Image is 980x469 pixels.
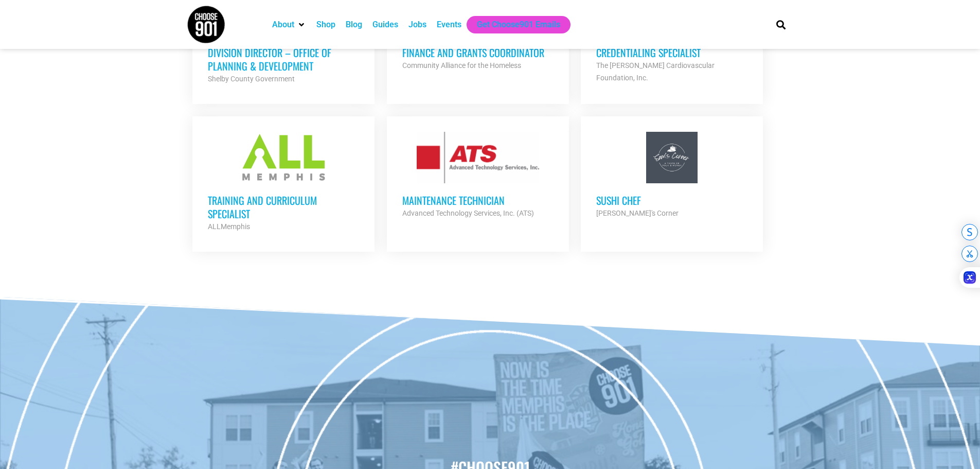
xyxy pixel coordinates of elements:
[316,19,335,31] a: Shop
[402,194,554,207] h3: Maintenance Technician
[437,19,461,31] a: Events
[267,16,759,33] nav: Main nav
[402,209,534,217] strong: Advanced Technology Services, Inc. (ATS)
[387,116,569,235] a: Maintenance Technician Advanced Technology Services, Inc. (ATS)
[477,19,560,31] a: Get Choose901 Emails
[272,19,294,31] a: About
[372,19,398,31] a: Guides
[192,116,375,248] a: Training and Curriculum Specialist ALLMemphis
[408,19,426,31] a: Jobs
[772,16,789,33] div: Search
[346,19,362,31] a: Blog
[208,222,250,231] strong: ALLMemphis
[596,209,679,217] strong: [PERSON_NAME]'s Corner
[402,46,554,59] h3: Finance and Grants Coordinator
[208,194,359,220] h3: Training and Curriculum Specialist
[596,46,747,59] h3: Credentialing Specialist
[208,46,359,73] h3: Division Director – Office of Planning & Development
[581,116,763,235] a: Sushi Chef [PERSON_NAME]'s Corner
[267,16,311,33] div: About
[596,61,715,82] strong: The [PERSON_NAME] Cardiovascular Foundation, Inc.
[596,194,747,207] h3: Sushi Chef
[402,61,521,70] strong: Community Alliance for the Homeless
[208,75,295,83] strong: Shelby County Government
